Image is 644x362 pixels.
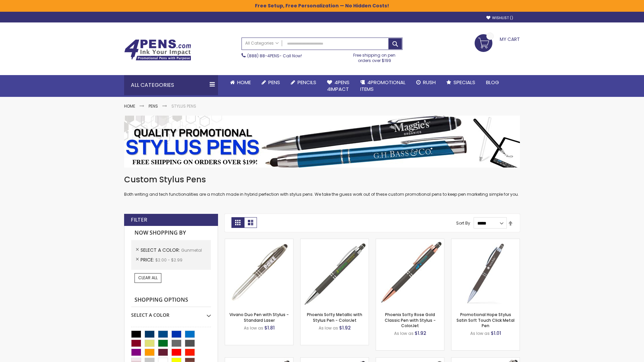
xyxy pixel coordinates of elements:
div: Select A Color [131,307,211,318]
a: Specials [441,75,481,90]
span: $2.00 - $2.99 [155,257,182,263]
img: Phoenix Softy Rose Gold Classic Pen with Stylus - ColorJet-Gunmetal [376,239,444,307]
span: Clear All [138,275,158,281]
span: Blog [486,79,499,86]
a: Pens [256,75,285,90]
strong: Now Shopping by [131,226,211,240]
a: Phoenix Softy Rose Gold Classic Pen with Stylus - ColorJet-Gunmetal [376,239,444,244]
span: As low as [470,330,490,336]
a: Vivano Duo Pen with Stylus - Standard Laser [229,312,289,323]
strong: Shopping Options [131,293,211,307]
span: All Categories [245,41,279,46]
a: Clear All [135,273,161,283]
span: Home [237,79,251,86]
a: All Categories [242,38,282,49]
a: Phoenix Softy Metallic with Stylus Pen - ColorJet-Gunmetal [301,239,369,244]
div: Free shipping on pen orders over $199 [346,50,403,63]
a: Vivano Duo Pen with Stylus - Standard Laser-Gunmetal [225,239,293,244]
strong: Stylus Pens [171,103,196,109]
span: $1.92 [339,324,351,331]
span: 4Pens 4impact [327,79,350,93]
span: Specials [453,79,475,86]
span: Price [141,256,155,263]
a: Pens [149,103,158,109]
a: Phoenix Softy Rose Gold Classic Pen with Stylus - ColorJet [385,312,436,328]
a: Phoenix Softy Metallic with Stylus Pen - ColorJet [307,312,362,323]
img: Stylus Pens [124,116,520,168]
a: 4PROMOTIONALITEMS [355,75,411,97]
span: Select A Color [141,247,181,253]
span: As low as [394,330,414,336]
img: 4Pens Custom Pens and Promotional Products [124,39,191,61]
a: Home [124,103,135,109]
span: Gunmetal [181,247,202,253]
span: As low as [244,325,263,331]
span: Pens [268,79,280,86]
a: Blog [481,75,504,90]
span: $1.01 [491,330,501,337]
h1: Custom Stylus Pens [124,174,520,185]
span: As low as [319,325,338,331]
img: Vivano Duo Pen with Stylus - Standard Laser-Gunmetal [225,239,293,307]
span: $1.92 [415,330,426,337]
a: Wishlist [486,15,513,20]
strong: Filter [131,216,147,224]
a: 4Pens4impact [322,75,355,97]
a: Pencils [285,75,322,90]
a: Home [225,75,256,90]
a: Rush [411,75,441,90]
img: Phoenix Softy Metallic with Stylus Pen - ColorJet-Gunmetal [301,239,369,307]
div: All Categories [124,75,218,95]
img: Promotional Hope Stylus Satin Soft Touch Click Metal Pen-Gunmetal [451,239,520,307]
span: $1.81 [264,324,275,331]
a: Promotional Hope Stylus Satin Soft Touch Click Metal Pen [457,312,515,328]
a: Promotional Hope Stylus Satin Soft Touch Click Metal Pen-Gunmetal [451,239,520,244]
a: (888) 88-4PENS [247,53,279,59]
strong: Grid [231,217,244,228]
span: - Call Now! [247,53,302,59]
span: 4PROMOTIONAL ITEMS [360,79,406,93]
label: Sort By [456,220,470,226]
span: Rush [423,79,436,86]
span: Pencils [298,79,316,86]
div: Both writing and tech functionalities are a match made in hybrid perfection with stylus pens. We ... [124,174,520,197]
